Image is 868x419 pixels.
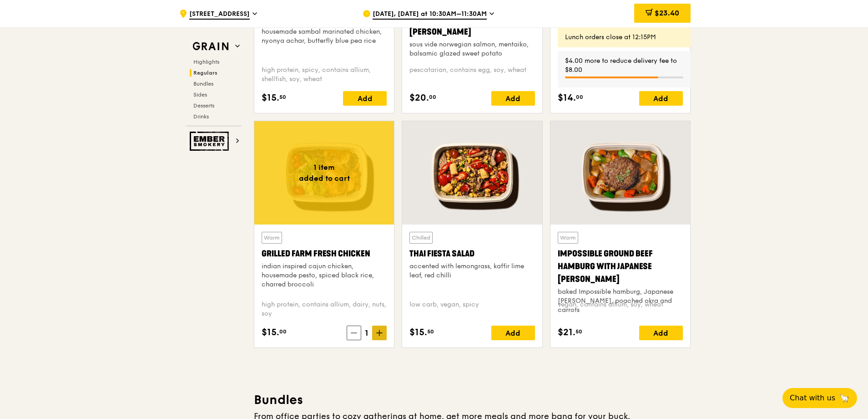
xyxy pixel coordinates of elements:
span: 1 [361,327,372,339]
div: Thai Fiesta Salad [409,247,535,260]
span: Desserts [193,102,214,109]
div: Grilled Farm Fresh Chicken [262,247,387,260]
div: Add [639,326,683,340]
span: $15. [409,326,427,339]
span: 50 [279,93,286,101]
h3: Bundles [254,392,691,408]
span: 50 [575,328,582,335]
span: [DATE], [DATE] at 10:30AM–11:30AM [373,10,487,20]
div: Impossible Ground Beef Hamburg with Japanese [PERSON_NAME] [558,247,683,286]
img: Ember Smokery web logo [190,132,232,151]
div: Add [639,91,683,106]
span: $14. [558,91,576,105]
div: high protein, contains allium, dairy, nuts, soy [262,300,387,318]
div: low carb, vegan, spicy [409,300,535,318]
span: Regulars [193,70,217,76]
img: Grain web logo [190,38,232,55]
div: vegan, contains allium, soy, wheat [558,300,683,318]
span: Sides [193,92,207,98]
div: indian inspired cajun chicken, housemade pesto, spiced black rice, charred broccoli [262,262,387,289]
div: Add [343,91,387,106]
div: pescatarian, contains egg, soy, wheat [409,66,535,84]
span: Drinks [193,113,209,120]
div: Lunch orders close at 12:15PM [565,33,683,42]
button: Chat with us🦙 [782,388,857,408]
span: 00 [429,93,436,101]
span: Chat with us [790,393,835,404]
div: baked Impossible hamburg, Japanese [PERSON_NAME], poached okra and carrots [558,287,683,315]
div: $4.00 more to reduce delivery fee to $8.00 [565,56,683,75]
span: $20. [409,91,429,105]
div: Add [491,91,535,106]
div: accented with lemongrass, kaffir lime leaf, red chilli [409,262,535,280]
span: $15. [262,326,279,339]
span: [STREET_ADDRESS] [189,10,250,20]
span: 50 [427,328,434,335]
span: $21. [558,326,575,339]
span: 00 [576,93,583,101]
div: Add [491,326,535,340]
span: 00 [279,328,287,335]
span: Highlights [193,59,219,65]
span: $15. [262,91,279,105]
div: Chilled [409,232,433,244]
div: Warm [262,232,282,244]
span: Bundles [193,81,213,87]
div: Warm [558,232,578,244]
span: 🦙 [839,393,850,404]
div: high protein, spicy, contains allium, shellfish, soy, wheat [262,66,387,84]
div: housemade sambal marinated chicken, nyonya achar, butterfly blue pea rice [262,27,387,46]
span: $23.40 [655,9,679,17]
div: sous vide norwegian salmon, mentaiko, balsamic glazed sweet potato [409,40,535,58]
